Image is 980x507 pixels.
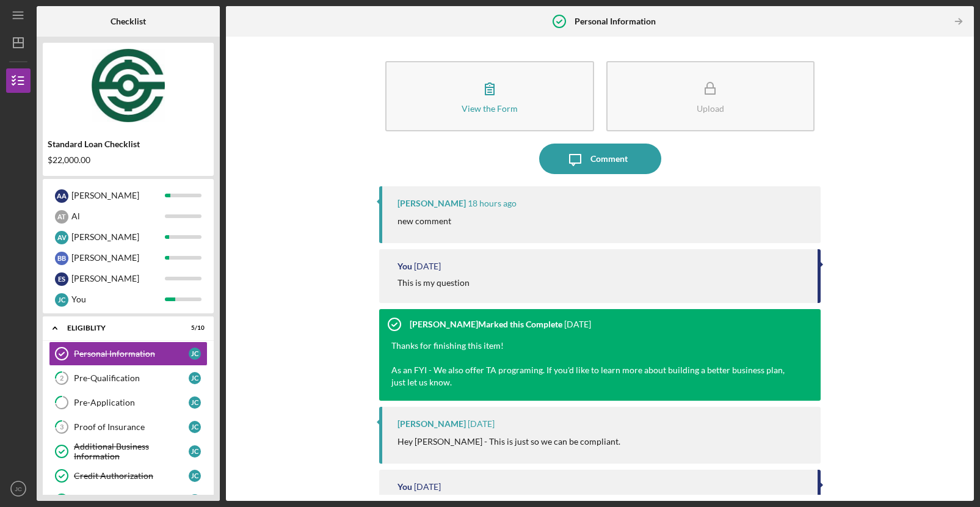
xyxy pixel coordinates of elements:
[49,341,208,366] a: Personal InformationJC
[67,324,174,332] div: Eligiblity
[575,16,656,26] b: Personal Information
[189,396,201,409] div: J C
[410,319,562,329] div: [PERSON_NAME] Marked this Complete
[55,231,68,244] div: A V
[71,289,165,310] div: You
[189,372,201,384] div: J C
[15,486,22,492] text: JC
[111,16,146,26] b: Checklist
[48,139,209,149] div: Standard Loan Checklist
[397,199,466,208] div: [PERSON_NAME]
[6,476,31,501] button: JC
[49,439,208,464] a: Additional Business InformationJC
[697,104,724,113] div: Upload
[55,293,68,307] div: J C
[49,464,208,488] a: Credit AuthorizationJC
[43,49,214,122] img: Product logo
[71,268,165,289] div: [PERSON_NAME]
[590,144,628,174] div: Comment
[55,189,68,203] div: A A
[60,423,64,431] tspan: 3
[414,482,441,492] time: 2025-07-30 15:21
[189,421,201,433] div: J C
[385,61,594,131] button: View the Form
[189,445,201,458] div: J C
[74,442,189,461] div: Additional Business Information
[414,261,441,271] time: 2025-08-18 18:55
[397,419,466,429] div: [PERSON_NAME]
[606,61,815,131] button: Upload
[74,373,189,383] div: Pre-Qualification
[71,227,165,247] div: [PERSON_NAME]
[49,390,208,415] a: Pre-ApplicationJC
[55,252,68,265] div: B B
[397,278,470,288] div: This is my question
[49,366,208,390] a: 2Pre-QualificationJC
[55,272,68,286] div: E S
[468,419,495,429] time: 2025-07-30 15:23
[71,185,165,206] div: [PERSON_NAME]
[183,324,205,332] div: 5 / 10
[55,210,68,224] div: A T
[189,470,201,482] div: J C
[468,199,517,208] time: 2025-10-02 21:05
[391,340,796,352] div: Thanks for finishing this item!
[391,364,796,388] div: As an FYI - We also offer TA programing. If you'd like to learn more about building a better busi...
[74,422,189,432] div: Proof of Insurance
[49,415,208,439] a: 3Proof of InsuranceJC
[462,104,518,113] div: View the Form
[48,155,209,165] div: $22,000.00
[71,247,165,268] div: [PERSON_NAME]
[397,435,620,448] p: Hey [PERSON_NAME] - This is just so we can be compliant.
[397,261,412,271] div: You
[189,494,201,506] div: J C
[60,374,64,382] tspan: 2
[397,482,412,492] div: You
[539,144,661,174] button: Comment
[564,319,591,329] time: 2025-07-30 15:26
[74,471,189,481] div: Credit Authorization
[189,348,201,360] div: J C
[74,349,189,359] div: Personal Information
[74,398,189,407] div: Pre-Application
[71,206,165,227] div: Al
[397,214,451,228] p: new comment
